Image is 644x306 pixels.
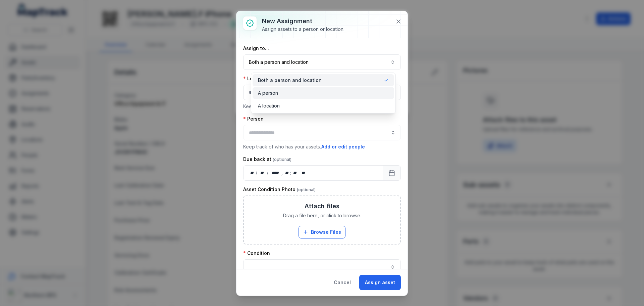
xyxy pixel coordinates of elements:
button: Browse Files [299,226,345,238]
span: Drag a file here, or click to browse. [283,212,361,219]
h3: Attach files [305,202,339,211]
button: Both a person and location [243,54,401,70]
div: Both a person and location [251,73,396,114]
span: Both a person and location [258,77,322,84]
span: A person [258,90,278,96]
label: Asset Condition Photo [243,186,316,193]
label: Condition [243,250,270,257]
span: A location [258,102,280,109]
